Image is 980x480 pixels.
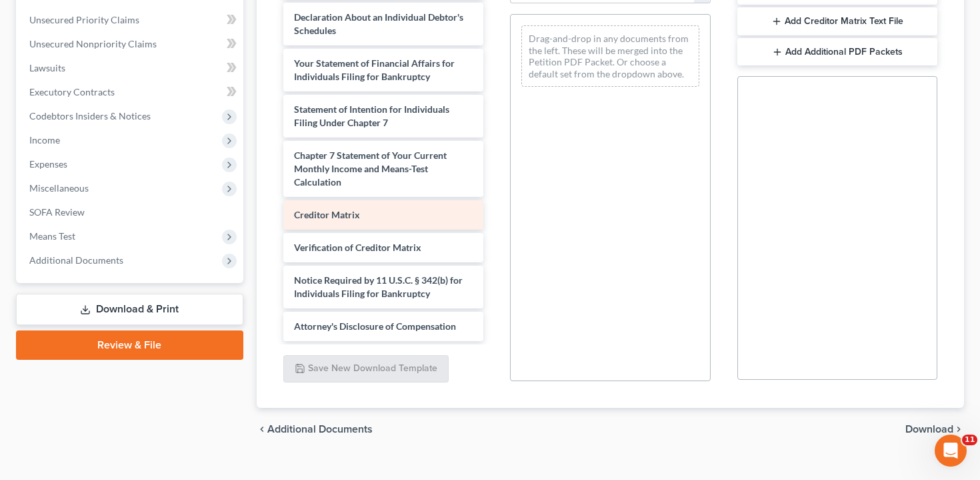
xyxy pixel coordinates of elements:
[953,424,964,435] i: chevron_right
[19,200,243,224] a: SOFA Review
[29,182,89,194] span: Miscellaneous
[294,150,447,188] span: Chapter 7 Statement of Your Current Monthly Income and Means-Test Calculation
[29,14,139,25] span: Unsecured Priority Claims
[294,11,463,36] span: Declaration About an Individual Debtor's Schedules
[257,424,267,435] i: chevron_left
[905,424,953,435] span: Download
[935,435,967,467] iframe: Intercom live chat
[29,158,67,170] span: Expenses
[29,254,123,266] span: Additional Documents
[737,7,938,35] button: Add Creditor Matrix Text File
[29,134,60,146] span: Income
[19,8,243,32] a: Unsecured Priority Claims
[16,294,243,325] a: Download & Print
[294,103,449,128] span: Statement of Intention for Individuals Filing Under Chapter 7
[294,320,456,332] span: Attorney's Disclosure of Compensation
[294,242,421,253] span: Verification of Creditor Matrix
[905,424,964,435] button: Download chevron_right
[267,424,373,435] span: Additional Documents
[19,56,243,80] a: Lawsuits
[19,32,243,56] a: Unsecured Nonpriority Claims
[737,38,938,66] button: Add Additional PDF Packets
[521,25,699,87] div: Drag-and-drop in any documents from the left. These will be merged into the Petition PDF Packet. ...
[29,206,85,218] span: SOFA Review
[29,110,151,122] span: Codebtors Insiders & Notices
[294,274,463,299] span: Notice Required by 11 U.S.C. § 342(b) for Individuals Filing for Bankruptcy
[294,57,455,82] span: Your Statement of Financial Affairs for Individuals Filing for Bankruptcy
[257,424,373,435] a: chevron_left Additional Documents
[19,80,243,104] a: Executory Contracts
[29,230,75,242] span: Means Test
[16,330,243,360] a: Review & File
[294,209,360,220] span: Creditor Matrix
[29,86,115,97] span: Executory Contracts
[962,435,977,445] span: 11
[29,38,157,49] span: Unsecured Nonpriority Claims
[29,62,65,73] span: Lawsuits
[283,355,449,383] button: Save New Download Template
